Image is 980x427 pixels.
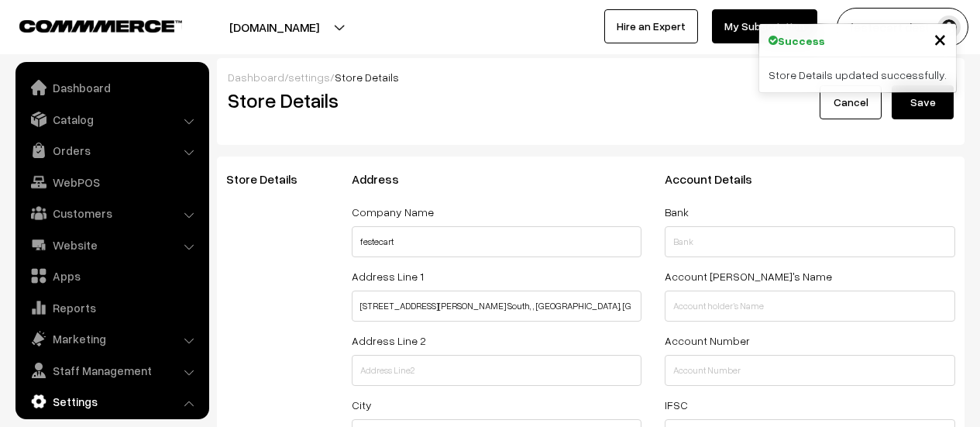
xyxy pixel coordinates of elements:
a: COMMMERCE [19,15,155,34]
img: COMMMERCE [19,20,182,32]
button: [DOMAIN_NAME] [175,8,373,46]
img: user [937,15,961,39]
button: Close [934,27,947,50]
label: Account [PERSON_NAME]'s Name [665,268,832,284]
input: Account holder's Name [665,291,955,322]
span: × [934,24,947,53]
label: City [352,397,372,413]
label: Address Line 2 [352,332,426,349]
a: Website [19,231,204,259]
span: Address [352,171,418,187]
div: Store Details updated successfully. [759,57,956,92]
label: Account Number [665,332,750,349]
label: IFSC [665,397,688,413]
a: Orders [19,136,204,164]
a: Cancel [820,85,882,119]
button: festecart desi [837,8,968,46]
a: Catalog [19,105,204,133]
a: Marketing [19,325,204,353]
input: Address Line2 [352,355,642,386]
input: Account Number [665,355,955,386]
a: settings [288,71,330,84]
a: Settings [19,387,204,415]
label: Company Name [352,204,434,220]
strong: Success [778,33,825,49]
a: Hire an Expert [604,9,698,43]
a: WebPOS [19,168,204,196]
input: Company Name [352,226,642,257]
a: Reports [19,294,204,322]
input: Bank [665,226,955,257]
span: Store Details [226,171,316,187]
button: Save [892,85,954,119]
span: Store Details [335,71,399,84]
label: Address Line 1 [352,268,424,284]
label: Bank [665,204,689,220]
input: Address Line1 [352,291,642,322]
h2: Store Details [228,88,579,112]
a: Dashboard [228,71,284,84]
span: Account Details [665,171,771,187]
a: Customers [19,199,204,227]
a: Apps [19,262,204,290]
a: My Subscription [712,9,817,43]
a: Dashboard [19,74,204,102]
div: / / [228,69,954,85]
a: Staff Management [19,356,204,384]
